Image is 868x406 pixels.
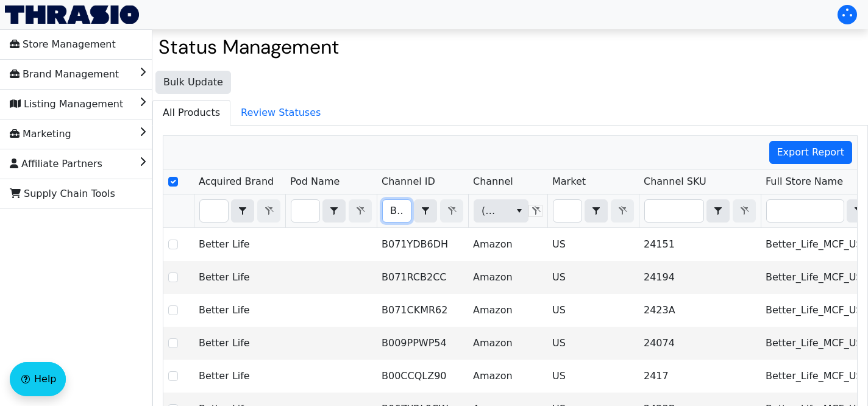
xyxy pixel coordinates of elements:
[290,174,340,189] span: Pod Name
[377,228,468,261] td: B071YDB6DH
[377,261,468,294] td: B071RCB2CC
[194,228,285,261] td: Better Life
[10,124,71,144] span: Marketing
[232,200,254,222] button: select
[547,327,639,360] td: US
[707,200,729,222] button: select
[323,200,345,222] button: select
[291,200,319,222] input: Filter
[468,228,547,261] td: Amazon
[645,200,703,222] input: Filter
[468,327,547,360] td: Amazon
[322,199,346,223] span: Choose Operator
[377,194,468,228] th: Filter
[639,194,761,228] th: Filter
[510,200,528,222] button: select
[153,101,230,125] span: All Products
[639,228,761,261] td: 24151
[5,5,139,24] img: Thrasio Logo
[553,200,582,222] input: Filter
[163,75,223,90] span: Bulk Update
[639,360,761,393] td: 2417
[377,294,468,327] td: B071CKMR62
[585,200,607,222] button: select
[34,372,56,386] span: Help
[168,240,178,249] input: Select Row
[766,174,843,189] span: Full Store Name
[168,177,178,187] input: Select Row
[194,327,285,360] td: Better Life
[168,305,178,315] input: Select Row
[168,371,178,381] input: Select Row
[468,360,547,393] td: Amazon
[777,145,845,160] span: Export Report
[168,272,178,282] input: Select Row
[10,65,119,84] span: Brand Management
[10,184,115,204] span: Supply Chain Tools
[468,194,547,228] th: Filter
[547,360,639,393] td: US
[644,174,706,189] span: Channel SKU
[706,199,730,223] span: Choose Operator
[158,35,862,59] h2: Status Management
[10,154,102,174] span: Affiliate Partners
[10,94,123,114] span: Listing Management
[231,199,254,223] span: Choose Operator
[414,200,436,222] button: select
[200,200,228,222] input: Filter
[547,261,639,294] td: US
[767,200,844,222] input: Filter
[194,194,285,228] th: Filter
[769,141,853,164] button: Export Report
[377,327,468,360] td: B009PPWP54
[639,261,761,294] td: 24194
[231,101,330,125] span: Review Statuses
[547,228,639,261] td: US
[639,327,761,360] td: 24074
[383,200,411,222] input: Filter
[194,360,285,393] td: Better Life
[285,194,377,228] th: Filter
[547,294,639,327] td: US
[194,294,285,327] td: Better Life
[468,261,547,294] td: Amazon
[382,174,435,189] span: Channel ID
[473,174,513,189] span: Channel
[155,71,231,94] button: Bulk Update
[10,35,116,54] span: Store Management
[547,194,639,228] th: Filter
[168,338,178,348] input: Select Row
[414,199,437,223] span: Choose Operator
[585,199,608,223] span: Choose Operator
[199,174,274,189] span: Acquired Brand
[482,204,500,218] span: (All)
[377,360,468,393] td: B00CCQLZ90
[194,261,285,294] td: Better Life
[639,294,761,327] td: 2423A
[552,174,586,189] span: Market
[468,294,547,327] td: Amazon
[10,362,66,396] button: Help floatingactionbutton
